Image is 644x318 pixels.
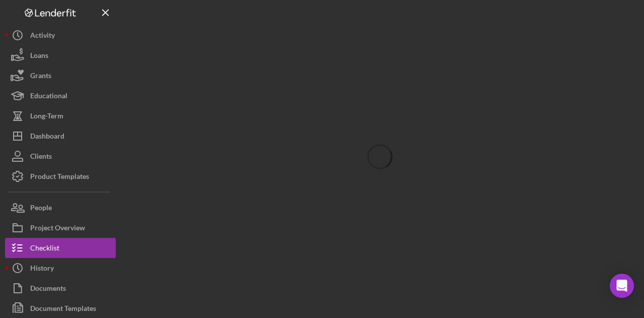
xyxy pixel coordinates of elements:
div: Open Intercom Messenger [610,274,634,298]
div: Project Overview [30,218,85,240]
button: Educational [5,86,116,106]
div: Activity [30,25,55,48]
button: Documents [5,278,116,298]
div: Clients [30,146,52,169]
button: Grants [5,66,116,86]
div: Loans [30,45,48,68]
div: Grants [30,66,51,88]
button: Loans [5,45,116,66]
div: Documents [30,278,66,301]
div: Checklist [30,238,59,261]
button: Dashboard [5,126,116,146]
button: Clients [5,146,116,166]
div: People [30,198,52,220]
div: Product Templates [30,166,89,189]
div: History [30,258,54,281]
button: Checklist [5,238,116,258]
button: Project Overview [5,218,116,238]
button: Activity [5,25,116,45]
button: Product Templates [5,166,116,186]
button: Long-Term [5,106,116,126]
button: History [5,258,116,278]
div: Long-Term [30,106,63,129]
div: Educational [30,86,67,108]
div: Dashboard [30,126,64,149]
button: People [5,198,116,218]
